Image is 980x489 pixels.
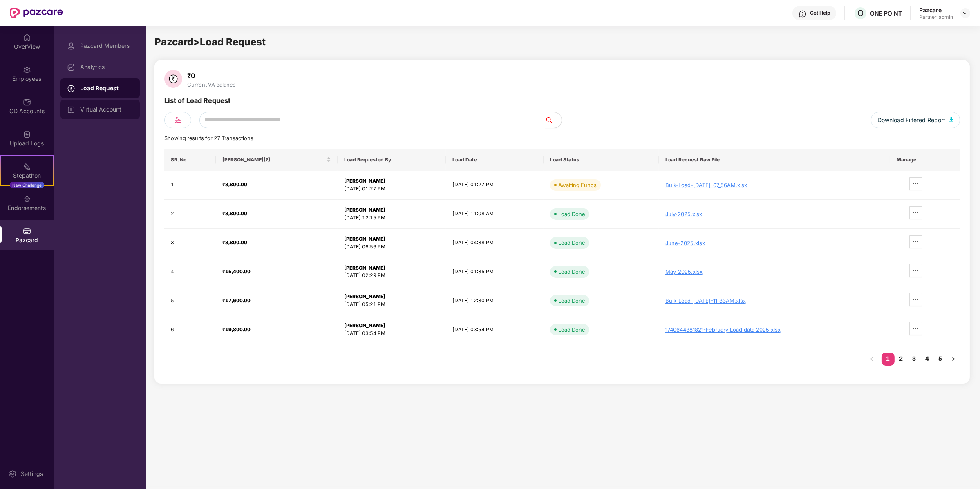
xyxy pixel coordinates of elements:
button: search [545,112,562,128]
img: svg+xml;base64,PHN2ZyBpZD0iSGVscC0zMngzMiIgeG1sbnM9Imh0dHA6Ly93d3cudzMub3JnLzIwMDAvc3ZnIiB3aWR0aD... [799,10,807,18]
img: svg+xml;base64,PHN2ZyBpZD0iSG9tZSIgeG1sbnM9Imh0dHA6Ly93d3cudzMub3JnLzIwMDAvc3ZnIiB3aWR0aD0iMjAiIG... [23,33,31,42]
span: search [545,117,562,123]
span: ellipsis [910,296,922,303]
div: Pazcard Members [80,42,133,49]
div: Load Done [558,326,585,334]
div: [DATE] 12:15 PM [344,214,439,222]
strong: ₹8,800.00 [222,239,247,246]
div: [DATE] 02:29 PM [344,272,439,279]
a: 1 [882,353,895,365]
img: New Pazcare Logo [10,8,63,18]
div: Load Done [558,239,585,247]
strong: [PERSON_NAME] [344,236,385,242]
span: Showing results for 27 Transactions [164,135,253,141]
th: SR. No [164,149,216,171]
div: Current VA balance [186,81,237,88]
div: Get Help [810,10,830,16]
div: Settings [18,470,45,478]
li: 1 [882,353,895,366]
strong: ₹8,800.00 [222,210,247,217]
th: Load Status [544,149,658,171]
img: svg+xml;base64,PHN2ZyBpZD0iU2V0dGluZy0yMHgyMCIgeG1sbnM9Imh0dHA6Ly93d3cudzMub3JnLzIwMDAvc3ZnIiB3aW... [9,470,17,478]
div: Stepathon [1,172,53,180]
strong: [PERSON_NAME] [344,322,385,328]
div: [DATE] 06:56 PM [344,243,439,251]
img: svg+xml;base64,PHN2ZyBpZD0iTG9hZF9SZXF1ZXN0IiBkYXRhLW5hbWU9IkxvYWQgUmVxdWVzdCIgeG1sbnM9Imh0dHA6Ly... [67,85,75,93]
span: ellipsis [910,239,922,245]
span: right [951,357,956,362]
th: Load Requested By [338,149,446,171]
img: svg+xml;base64,PHN2ZyBpZD0iQ0RfQWNjb3VudHMiIGRhdGEtbmFtZT0iQ0QgQWNjb3VudHMiIHhtbG5zPSJodHRwOi8vd3... [23,98,31,106]
div: Awaiting Funds [558,181,597,189]
div: Load Done [558,268,585,276]
button: ellipsis [909,322,922,335]
span: ellipsis [910,210,922,216]
button: right [947,353,960,366]
a: 5 [934,353,947,365]
img: svg+xml;base64,PHN2ZyBpZD0iRW1wbG95ZWVzIiB4bWxucz0iaHR0cDovL3d3dy53My5vcmcvMjAwMC9zdmciIHdpZHRoPS... [23,66,31,74]
img: svg+xml;base64,PHN2ZyBpZD0iVmlydHVhbF9BY2NvdW50IiBkYXRhLW5hbWU9IlZpcnR1YWwgQWNjb3VudCIgeG1sbnM9Im... [67,106,75,114]
img: svg+xml;base64,PHN2ZyB4bWxucz0iaHR0cDovL3d3dy53My5vcmcvMjAwMC9zdmciIHdpZHRoPSIyNCIgaGVpZ2h0PSIyNC... [173,115,183,125]
span: O [857,8,864,18]
th: Load Request Raw File [659,149,890,171]
li: Previous Page [865,353,878,366]
div: 1740644381821-February Load data 2025.xlsx [665,326,884,333]
div: New Challenge [10,182,44,188]
th: Load Amount(₹) [216,149,337,171]
li: 3 [908,353,921,366]
button: Download Filtered Report [871,112,960,128]
div: [DATE] 05:21 PM [344,301,439,308]
span: Download Filtered Report [877,116,945,125]
div: Load Done [558,297,585,305]
td: [DATE] 11:08 AM [446,200,544,229]
div: Load Done [558,210,585,218]
strong: ₹19,800.00 [222,326,251,333]
img: svg+xml;base64,PHN2ZyBpZD0iRW5kb3JzZW1lbnRzIiB4bWxucz0iaHR0cDovL3d3dy53My5vcmcvMjAwMC9zdmciIHdpZH... [23,195,31,203]
button: ellipsis [909,206,922,219]
div: Bulk-Load-[DATE]-07_56AM.xlsx [665,182,884,188]
strong: [PERSON_NAME] [344,178,385,184]
div: Partner_admin [919,14,953,20]
th: Manage [890,149,960,171]
li: 2 [895,353,908,366]
td: [DATE] 03:54 PM [446,315,544,344]
div: Bulk-Load-[DATE]-11_33AM.xlsx [665,297,884,304]
td: [DATE] 01:27 PM [446,171,544,200]
a: 4 [921,353,934,365]
button: left [865,353,878,366]
div: Pazcare [919,6,953,14]
div: ₹0 [186,71,237,80]
span: ellipsis [910,181,922,187]
img: svg+xml;base64,PHN2ZyBpZD0iRHJvcGRvd24tMzJ4MzIiIHhtbG5zPSJodHRwOi8vd3d3LnczLm9yZy8yMDAwL3N2ZyIgd2... [962,10,969,16]
td: 6 [164,315,216,344]
img: svg+xml;base64,PHN2ZyBpZD0iRGFzaGJvYXJkIiB4bWxucz0iaHR0cDovL3d3dy53My5vcmcvMjAwMC9zdmciIHdpZHRoPS... [67,63,75,71]
li: 5 [934,353,947,366]
a: 3 [908,353,921,365]
span: [PERSON_NAME](₹) [222,156,324,163]
td: 2 [164,200,216,229]
td: [DATE] 04:38 PM [446,229,544,258]
td: [DATE] 01:35 PM [446,257,544,286]
li: 4 [921,353,934,366]
td: 5 [164,286,216,315]
li: Next Page [947,353,960,366]
div: Virtual Account [80,106,133,113]
strong: ₹8,800.00 [222,181,247,188]
img: svg+xml;base64,PHN2ZyB4bWxucz0iaHR0cDovL3d3dy53My5vcmcvMjAwMC9zdmciIHdpZHRoPSIyMSIgaGVpZ2h0PSIyMC... [23,163,31,171]
button: ellipsis [909,264,922,277]
div: [DATE] 03:54 PM [344,330,439,337]
span: ellipsis [910,267,922,274]
a: 2 [895,353,908,365]
td: 1 [164,171,216,200]
img: svg+xml;base64,PHN2ZyB4bWxucz0iaHR0cDovL3d3dy53My5vcmcvMjAwMC9zdmciIHdpZHRoPSIzNiIgaGVpZ2h0PSIzNi... [164,70,182,88]
div: ONE POINT [870,9,902,17]
div: June-2025.xlsx [665,240,884,246]
div: List of Load Request [164,96,230,112]
strong: [PERSON_NAME] [344,207,385,213]
strong: [PERSON_NAME] [344,265,385,271]
span: left [869,357,874,362]
button: ellipsis [909,235,922,248]
span: Pazcard > Load Request [154,36,266,48]
th: Load Date [446,149,544,171]
span: ellipsis [910,325,922,332]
